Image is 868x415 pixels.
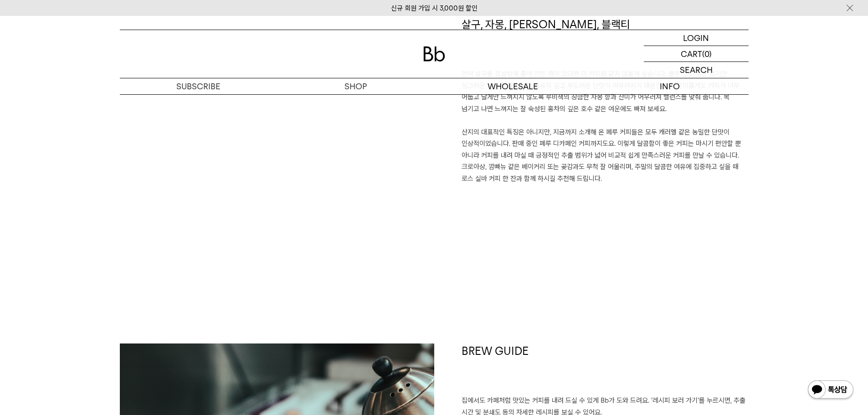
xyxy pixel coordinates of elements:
[680,62,713,78] p: SEARCH
[434,78,591,94] p: WHOLESALE
[683,30,709,46] p: LOGIN
[644,46,749,62] a: CART (0)
[807,379,854,401] img: 카카오톡 채널 1:1 채팅 버튼
[462,68,749,184] p: 만약 살구를 흑설탕에 졸여 만든 잼이 있다면 이 커피와 같지 않을까 싶습니다. 물론 그런 잼은 없지만 싱그러운 살구 향에 흑설탕 특유의 깊고 부드러운 단맛이 어우러지기 때문인...
[591,78,749,94] p: INFO
[702,46,712,61] p: (0)
[423,46,445,61] img: 로고
[462,343,749,395] h1: BREW GUIDE
[277,78,434,94] a: SHOP
[391,4,478,12] a: 신규 회원 가입 시 3,000원 할인
[681,46,702,61] p: CART
[644,30,749,46] a: LOGIN
[120,78,277,94] a: SUBSCRIBE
